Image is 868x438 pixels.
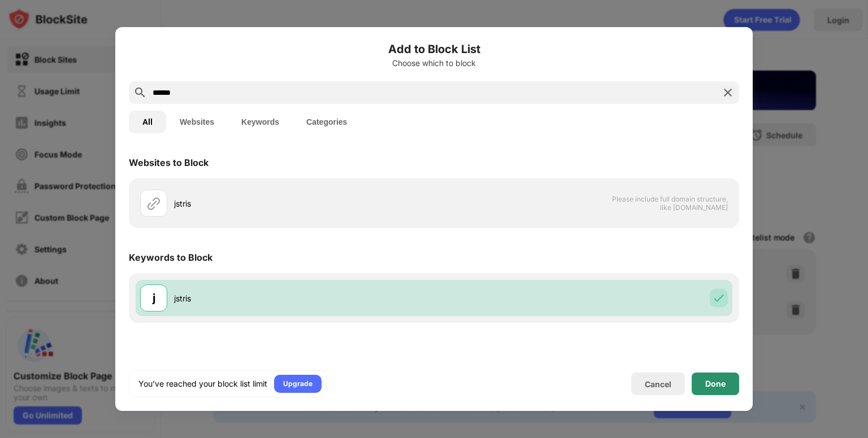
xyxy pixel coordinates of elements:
div: Done [705,379,726,388]
div: j [153,290,155,306]
button: Categories [293,111,361,133]
div: jstris [174,198,434,209]
div: Upgrade [283,378,313,389]
div: jstris [174,292,434,304]
img: url.svg [147,196,160,210]
div: Websites to Block [129,157,209,168]
div: Cancel [645,379,671,389]
button: All [129,111,166,133]
img: search-close [721,86,735,99]
span: Please include full domain structure, like [DOMAIN_NAME] [611,195,728,212]
h6: Add to Block List [129,41,739,58]
div: Choose which to block [129,59,739,68]
div: You’ve reached your block list limit [138,378,267,389]
button: Websites [166,111,228,133]
button: Keywords [228,111,293,133]
img: search.svg [133,86,147,99]
div: Keywords to Block [129,252,212,263]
